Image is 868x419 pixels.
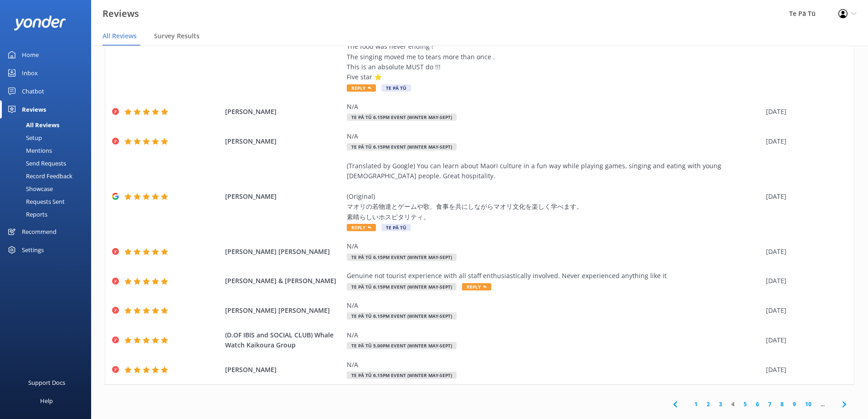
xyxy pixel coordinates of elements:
div: N/A [347,131,761,141]
div: [DATE] [766,136,842,146]
span: Te Pā Tū 6.15pm Event (WINTER May-Sept) [347,114,457,121]
div: Mentions [5,144,52,157]
span: Te Pā Tū 6.15pm Event (WINTER May-Sept) [347,372,457,379]
div: N/A [347,300,761,310]
div: Record Feedback [5,170,72,182]
span: [PERSON_NAME] & [PERSON_NAME] [225,276,343,286]
div: N/A [347,360,761,370]
div: [DATE] [766,276,842,286]
span: Te Pā Tū 6.15pm Event (WINTER May-Sept) [347,253,457,261]
span: Te Pā Tū 5.00pm Event (WINTER May-Sept) [347,342,457,349]
span: Reply [347,224,376,231]
span: Survey Results [154,31,200,41]
span: [PERSON_NAME] [225,107,343,117]
div: Support Docs [28,373,65,392]
a: Showcase [5,182,91,195]
span: Te Pā Tū [381,224,411,231]
span: Te Pā Tū 6.15pm Event (WINTER May-Sept) [347,143,457,150]
span: [PERSON_NAME] [PERSON_NAME] [225,305,343,316]
div: [DATE] [766,305,842,316]
div: Chatbot [22,82,44,100]
a: 7 [764,400,776,409]
div: Reviews [22,100,46,119]
a: 2 [702,400,714,409]
a: 5 [739,400,751,409]
a: 4 [727,400,739,409]
div: N/A [347,330,761,340]
div: Setup [5,131,42,144]
div: [DATE] [766,247,842,257]
div: Home [22,46,39,64]
a: 9 [788,400,801,409]
a: Record Feedback [5,170,91,182]
div: [DATE] [766,191,842,202]
img: yonder-white-logo.png [14,16,66,31]
div: Inbox [22,64,38,82]
div: Help [40,392,53,410]
div: Recommend [22,222,56,241]
span: [PERSON_NAME] [225,191,343,202]
a: 3 [714,400,727,409]
span: [PERSON_NAME] [PERSON_NAME] [225,247,343,257]
div: [DATE] [766,107,842,117]
span: [PERSON_NAME] [225,365,343,375]
a: 10 [801,400,816,409]
span: Te Pā Tū [381,84,411,92]
span: Reply [347,84,376,92]
a: 8 [776,400,788,409]
div: N/A [347,102,761,112]
a: Mentions [5,144,91,157]
span: All Reviews [103,31,137,41]
span: ... [816,400,829,409]
div: Reports [5,208,47,221]
div: [DATE] [766,335,842,345]
span: [PERSON_NAME] [225,136,343,146]
div: Genuine not tourist experience with all staff enthusiastically involved. Never experienced anythi... [347,271,761,281]
div: All Reviews [5,119,59,131]
span: (D.OF IBIS and SOCIAL CLUB) Whale Watch Kaikoura Group [225,330,343,351]
div: N/A [347,241,761,251]
div: Requests Sent [5,195,65,208]
a: 1 [690,400,702,409]
a: Requests Sent [5,195,91,208]
div: (Translated by Google) You can learn about Maori culture in a fun way while playing games, singin... [347,161,761,222]
a: Setup [5,131,91,144]
a: Reports [5,208,91,221]
div: Settings [22,241,44,259]
div: [DATE] [766,365,842,375]
span: Te Pā Tū 6.15pm Event (WINTER May-Sept) [347,283,457,290]
span: Te Pā Tū 6.15pm Event (WINTER May-Sept) [347,312,457,320]
div: Send Requests [5,157,66,170]
a: All Reviews [5,119,91,131]
h3: Reviews [103,6,139,21]
span: Reply [462,283,491,290]
a: 6 [751,400,764,409]
div: Showcase [5,182,53,195]
a: Send Requests [5,157,91,170]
